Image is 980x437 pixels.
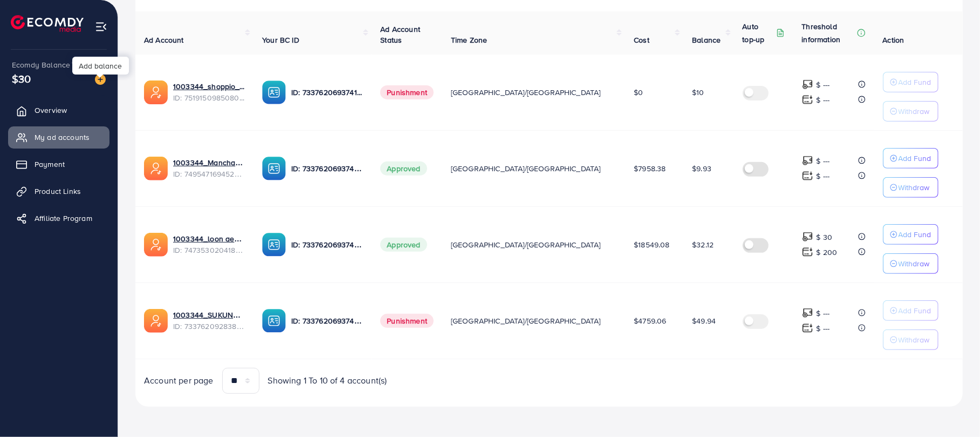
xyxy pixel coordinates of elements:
[802,20,855,46] p: Threshold information
[35,105,67,116] span: Overview
[12,71,31,86] span: $30
[802,322,813,334] img: top-up amount
[173,157,245,179] div: <span class='underline'>1003344_Manchaster_1745175503024</span></br>7495471694526988304
[144,157,168,180] img: ic-ads-acc.e4c84228.svg
[451,163,601,174] span: [GEOGRAPHIC_DATA]/[GEOGRAPHIC_DATA]
[692,163,711,174] span: $9.93
[380,314,434,328] span: Punishment
[634,315,666,326] span: $4759.06
[743,20,774,46] p: Auto top-up
[291,86,363,99] p: ID: 7337620693741338625
[692,87,704,98] span: $10
[817,246,838,259] p: $ 200
[899,105,930,118] p: Withdraw
[817,93,830,106] p: $ ---
[883,177,938,198] button: Withdraw
[173,81,245,103] div: <span class='underline'>1003344_shoppio_1750688962312</span></br>7519150985080684551
[817,307,830,320] p: $ ---
[268,374,387,387] span: Showing 1 To 10 of 4 account(s)
[634,87,643,98] span: $0
[8,153,109,175] a: Payment
[173,310,245,320] a: 1003344_SUKUNAT_1708423019062
[899,152,931,165] p: Add Fund
[262,80,286,104] img: ic-ba-acc.ded83a64.svg
[291,238,363,251] p: ID: 7337620693741338625
[883,300,938,321] button: Add Fund
[899,257,930,270] p: Withdraw
[451,315,601,326] span: [GEOGRAPHIC_DATA]/[GEOGRAPHIC_DATA]
[72,57,129,75] div: Add balance
[692,239,714,250] span: $32.12
[802,307,813,319] img: top-up amount
[934,388,972,429] iframe: Chat
[35,132,90,143] span: My ad accounts
[12,59,70,70] span: Ecomdy Balance
[380,162,427,176] span: Approved
[451,87,601,98] span: [GEOGRAPHIC_DATA]/[GEOGRAPHIC_DATA]
[95,74,106,85] img: image
[173,233,245,256] div: <span class='underline'>1003344_loon ae_1740066863007</span></br>7473530204183674896
[692,35,721,45] span: Balance
[802,170,813,181] img: top-up amount
[817,170,830,183] p: $ ---
[451,35,487,45] span: Time Zone
[634,163,666,174] span: $7958.38
[291,314,363,327] p: ID: 7337620693741338625
[817,154,830,167] p: $ ---
[144,35,184,45] span: Ad Account
[883,224,938,245] button: Add Fund
[883,148,938,169] button: Add Fund
[802,155,813,166] img: top-up amount
[380,238,427,252] span: Approved
[144,309,168,333] img: ic-ads-acc.e4c84228.svg
[11,15,84,32] img: logo
[692,315,716,326] span: $49.94
[144,233,168,257] img: ic-ads-acc.e4c84228.svg
[802,246,813,258] img: top-up amount
[380,85,434,99] span: Punishment
[35,159,65,170] span: Payment
[883,253,938,274] button: Withdraw
[144,80,168,104] img: ic-ads-acc.e4c84228.svg
[883,72,938,92] button: Add Fund
[817,78,830,91] p: $ ---
[35,186,81,197] span: Product Links
[144,374,214,387] span: Account per page
[451,239,601,250] span: [GEOGRAPHIC_DATA]/[GEOGRAPHIC_DATA]
[95,21,107,33] img: menu
[883,101,938,122] button: Withdraw
[262,157,286,180] img: ic-ba-acc.ded83a64.svg
[262,35,299,45] span: Your BC ID
[883,35,904,45] span: Action
[802,79,813,90] img: top-up amount
[173,81,245,92] a: 1003344_shoppio_1750688962312
[173,233,245,244] a: 1003344_loon ae_1740066863007
[802,231,813,243] img: top-up amount
[899,304,931,317] p: Add Fund
[8,180,109,202] a: Product Links
[883,330,938,350] button: Withdraw
[173,310,245,332] div: <span class='underline'>1003344_SUKUNAT_1708423019062</span></br>7337620928383565826
[173,321,245,332] span: ID: 7337620928383565826
[291,162,363,175] p: ID: 7337620693741338625
[173,169,245,179] span: ID: 7495471694526988304
[8,99,109,121] a: Overview
[899,181,930,194] p: Withdraw
[8,207,109,229] a: Affiliate Program
[817,322,830,335] p: $ ---
[634,35,649,45] span: Cost
[173,157,245,168] a: 1003344_Manchaster_1745175503024
[380,24,420,45] span: Ad Account Status
[262,309,286,333] img: ic-ba-acc.ded83a64.svg
[262,233,286,257] img: ic-ba-acc.ded83a64.svg
[173,245,245,256] span: ID: 7473530204183674896
[173,92,245,103] span: ID: 7519150985080684551
[35,213,92,224] span: Affiliate Program
[899,333,930,346] p: Withdraw
[899,228,931,241] p: Add Fund
[817,231,833,244] p: $ 30
[634,239,669,250] span: $18549.08
[802,94,813,105] img: top-up amount
[899,76,931,89] p: Add Fund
